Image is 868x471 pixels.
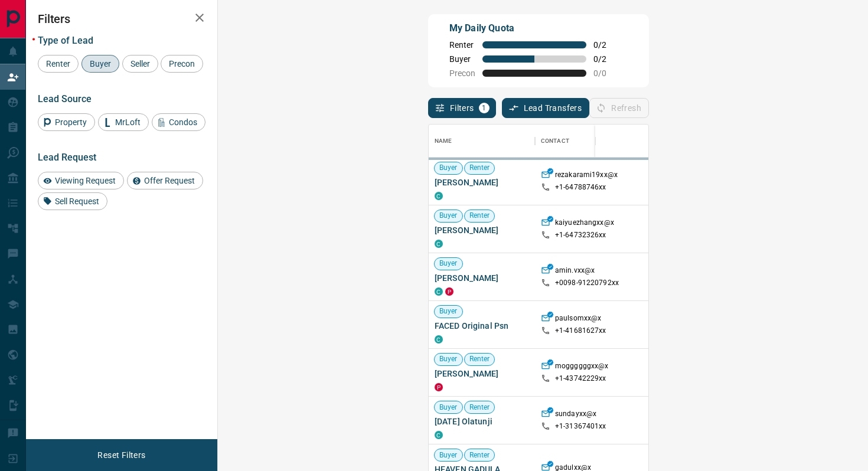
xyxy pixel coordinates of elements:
[593,40,619,50] span: 0 / 2
[38,192,107,210] div: Sell Request
[449,21,619,35] p: My Daily Quota
[449,54,475,64] span: Buyer
[593,68,619,78] span: 0 / 0
[98,113,149,131] div: MrLoft
[435,163,462,173] span: Buyer
[38,152,96,163] span: Lead Request
[435,272,529,284] span: [PERSON_NAME]
[161,55,203,73] div: Precon
[435,431,443,439] div: condos.ca
[38,93,92,104] span: Lead Source
[435,176,529,188] span: [PERSON_NAME]
[435,354,462,364] span: Buyer
[152,113,205,131] div: Condos
[555,421,606,431] p: +1- 31367401xx
[435,259,462,269] span: Buyer
[435,450,462,460] span: Buyer
[541,125,569,158] div: Contact
[435,224,529,236] span: [PERSON_NAME]
[38,113,95,131] div: Property
[535,125,629,158] div: Contact
[465,403,495,413] span: Renter
[38,172,124,189] div: Viewing Request
[81,55,119,73] div: Buyer
[465,163,495,173] span: Renter
[111,117,145,127] span: MrLoft
[555,266,595,278] p: amin.vxx@x
[42,59,74,68] span: Renter
[502,98,590,118] button: Lead Transfers
[165,117,201,127] span: Condos
[555,409,596,421] p: sundayxx@x
[555,218,614,230] p: kaiyuezhangxx@x
[435,403,462,413] span: Buyer
[429,125,535,158] div: Name
[555,313,601,326] p: paulsomxx@x
[127,172,203,189] div: Offer Request
[51,176,120,185] span: Viewing Request
[90,445,153,465] button: Reset Filters
[555,170,618,182] p: rezakarami19xx@x
[435,125,452,158] div: Name
[51,197,103,206] span: Sell Request
[126,59,154,68] span: Seller
[555,374,606,384] p: +1- 43742229xx
[86,59,115,68] span: Buyer
[435,416,529,427] span: [DATE] Olatunji
[480,104,488,112] span: 1
[435,192,443,200] div: condos.ca
[465,354,495,364] span: Renter
[428,98,496,118] button: Filters1
[38,35,93,46] span: Type of Lead
[555,182,606,192] p: +1- 64788746xx
[435,368,529,380] span: [PERSON_NAME]
[165,59,199,68] span: Precon
[51,117,91,127] span: Property
[435,335,443,344] div: condos.ca
[449,40,475,50] span: Renter
[122,55,158,73] div: Seller
[435,240,443,248] div: condos.ca
[435,320,529,332] span: FACED Original Psn
[593,54,619,64] span: 0 / 2
[465,450,495,460] span: Renter
[555,326,606,336] p: +1- 41681627xx
[38,12,205,26] h2: Filters
[449,68,475,78] span: Precon
[435,211,462,221] span: Buyer
[445,287,453,296] div: property.ca
[555,361,609,374] p: moggggggxx@x
[435,383,443,391] div: property.ca
[555,278,619,288] p: +0098- 91220792xx
[38,55,79,73] div: Renter
[465,211,495,221] span: Renter
[435,306,462,316] span: Buyer
[140,176,199,185] span: Offer Request
[555,230,606,240] p: +1- 64732326xx
[435,287,443,296] div: condos.ca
